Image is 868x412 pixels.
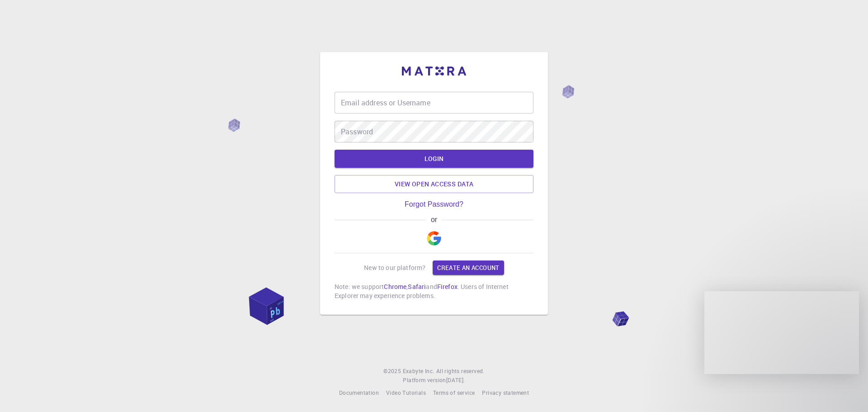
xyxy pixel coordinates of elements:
a: Documentation [339,388,379,398]
span: Documentation [339,389,379,396]
a: Terms of service [433,388,475,398]
a: Privacy statement [482,388,529,398]
span: or [426,216,441,224]
img: Google [427,231,441,246]
button: LOGIN [335,150,533,168]
p: Note: we support , and . Users of Internet Explorer may experience problems. [335,282,533,300]
iframe: Intercom live chat message [704,291,859,374]
span: Video Tutorials [386,389,426,396]
a: [DATE]. [446,376,465,385]
a: Video Tutorials [386,388,426,398]
span: Platform version [403,376,446,385]
a: Exabyte Inc. [403,367,434,376]
span: [DATE] . [446,376,465,384]
a: Chrome [384,282,406,291]
span: Privacy statement [482,389,529,396]
p: New to our platform? [364,263,425,272]
a: Safari [408,282,426,291]
span: Terms of service [433,389,475,396]
a: View open access data [335,175,533,193]
span: © 2025 [383,367,402,376]
a: Firefox [437,282,458,291]
span: Exabyte Inc. [403,367,434,374]
span: All rights reserved. [436,367,485,376]
a: Create an account [433,260,504,275]
iframe: Intercom live chat [837,381,859,403]
a: Forgot Password? [405,200,463,208]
